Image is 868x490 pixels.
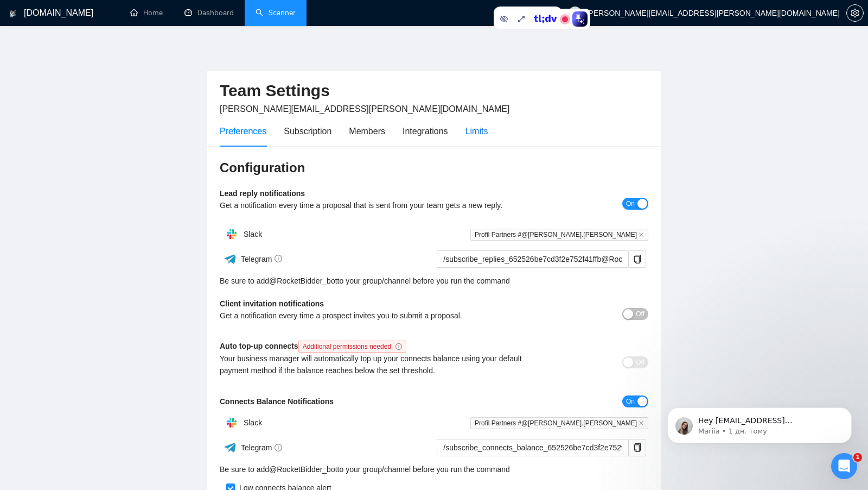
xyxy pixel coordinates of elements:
span: 923 [546,7,558,19]
img: hpQkSZIkSZIkSZIkSZIkSZIkSZIkSZIkSZIkSZIkSZIkSZIkSZIkSZIkSZIkSZIkSZIkSZIkSZIkSZIkSZIkSZIkSZIkSZIkS... [221,223,242,245]
div: Integrations [403,124,448,138]
a: @RocketBidder_bot [269,463,337,475]
h2: Team Settings [220,80,648,102]
a: searchScanner [256,8,296,17]
img: hpQkSZIkSZIkSZIkSZIkSZIkSZIkSZIkSZIkSZIkSZIkSZIkSZIkSZIkSZIkSZIkSZIkSZIkSZIkSZIkSZIkSZIkSZIkSZIkS... [221,412,242,434]
span: info-circle [275,444,282,451]
div: Limits [465,124,488,138]
span: Connects: [511,7,544,19]
span: close [639,232,644,237]
iframe: Intercom live chat [831,453,857,479]
b: Client invitation notifications [220,299,324,308]
div: Get a notification every time a prospect invites you to submit a proposal. [220,310,541,322]
button: setting [846,4,864,22]
iframe: Intercom notifications повідомлення [651,385,868,461]
span: Slack [244,418,262,427]
span: copy [629,255,646,263]
span: Additional permissions needed. [298,341,407,353]
span: Profil Partners #@[PERSON_NAME].[PERSON_NAME] [470,229,648,241]
span: On [626,198,635,210]
div: Members [349,124,385,138]
a: setting [846,9,864,17]
span: Telegram [241,255,283,263]
b: Auto top-up connects [220,342,411,350]
a: homeHome [130,8,163,17]
span: close [639,420,644,426]
span: Slack [244,230,262,238]
span: setting [847,9,863,17]
span: On [626,395,635,407]
img: logo [9,5,17,22]
h3: Configuration [220,159,648,177]
b: Lead reply notifications [220,189,305,198]
div: Be sure to add to your group/channel before you run the command [220,275,648,287]
img: ww3wtPAAAAAElFTkSuQmCC [224,252,237,266]
span: 1 [853,453,862,462]
div: Get a notification every time a proposal that is sent from your team gets a new reply. [220,199,541,211]
div: Subscription [284,124,331,138]
span: info-circle [395,343,402,350]
span: Off [636,308,644,320]
span: info-circle [275,255,282,262]
span: Off [636,356,644,368]
span: copy [629,443,646,452]
button: copy [629,250,646,268]
a: @RocketBidder_bot [269,275,337,287]
button: copy [629,439,646,456]
a: dashboardDashboard [184,8,234,17]
span: Profil Partners #@[PERSON_NAME].[PERSON_NAME] [470,417,648,429]
div: Be sure to add to your group/channel before you run the command [220,463,648,475]
b: Connects Balance Notifications [220,397,334,406]
span: Telegram [241,443,283,452]
div: Preferences [220,124,266,138]
img: ww3wtPAAAAAElFTkSuQmCC [224,441,237,454]
div: Your business manager will automatically top up your connects balance using your default payment ... [220,353,541,376]
span: [PERSON_NAME][EMAIL_ADDRESS][PERSON_NAME][DOMAIN_NAME] [220,104,509,114]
